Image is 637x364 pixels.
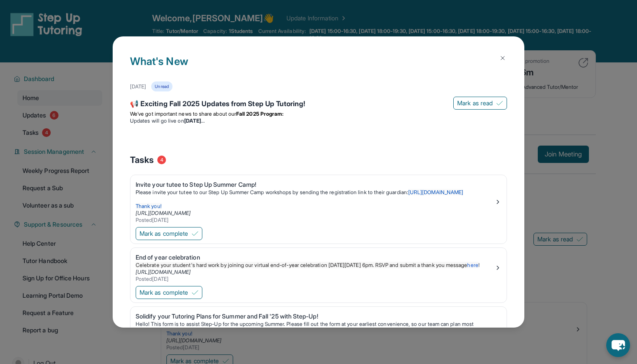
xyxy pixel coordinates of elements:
span: We’ve got important news to share about our [130,110,236,117]
span: Tasks [130,154,154,166]
span: Mark as complete [140,288,188,297]
span: Celebrate your student's hard work by joining our virtual end-of-year celebration [DATE][DATE] 6p... [136,262,467,268]
div: [DATE] [130,83,146,90]
strong: Fall 2025 Program: [236,110,283,117]
a: [URL][DOMAIN_NAME] [136,269,191,275]
span: Mark as read [457,99,493,107]
div: Solidify your Tutoring Plans for Summer and Fall '25 with Step-Up! [136,312,494,321]
a: Invite your tutee to Step Up Summer Camp!Please invite your tutee to our Step Up Summer Camp work... [130,175,507,225]
strong: [DATE] [184,117,205,124]
img: Close Icon [499,55,506,62]
button: Mark as complete [136,286,202,299]
div: Posted [DATE] [136,217,494,224]
p: Please invite your tutee to our Step Up Summer Camp workshops by sending the registration link to... [136,189,494,196]
div: End of year celebration [136,253,494,262]
h1: What's New [130,54,507,81]
div: 📢 Exciting Fall 2025 Updates from Step Up Tutoring! [130,98,507,110]
span: 4 [157,156,166,164]
p: Hello! This form is to assist Step-Up for the upcoming Summer. Please fill out the form at your e... [136,321,494,335]
img: Mark as complete [192,230,198,237]
li: Updates will go live on [130,117,507,124]
button: chat-button [606,333,630,357]
img: Mark as read [496,100,503,107]
a: End of year celebrationCelebrate your student's hard work by joining our virtual end-of-year cele... [130,248,507,284]
span: Mark as complete [140,229,188,238]
span: Thank you! [136,203,162,209]
div: Invite your tutee to Step Up Summer Camp! [136,180,494,189]
a: [URL][DOMAIN_NAME] [136,210,191,216]
button: Mark as complete [136,227,202,240]
p: ! [136,262,494,269]
a: [URL][DOMAIN_NAME] [408,189,463,195]
a: Solidify your Tutoring Plans for Summer and Fall '25 with Step-Up!Hello! This form is to assist S... [130,307,507,350]
div: Posted [DATE] [136,276,494,283]
button: Mark as read [453,97,507,110]
img: Mark as complete [192,289,198,296]
a: here [467,262,478,268]
div: Unread [151,81,172,91]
